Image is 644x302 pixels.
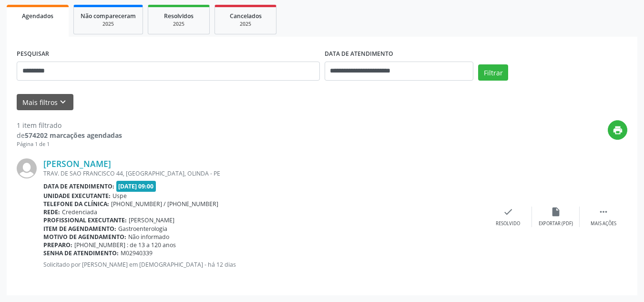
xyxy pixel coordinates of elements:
p: Solicitado por [PERSON_NAME] em [DEMOGRAPHIC_DATA] - há 12 dias [43,260,484,269]
b: Telefone da clínica: [43,200,109,208]
i: keyboard_arrow_down [58,97,68,107]
span: Não informado [128,233,169,241]
b: Rede: [43,208,60,216]
b: Data de atendimento: [43,182,114,190]
label: DATA DE ATENDIMENTO [325,47,393,62]
span: [PHONE_NUMBER] : de 13 a 120 anos [74,241,176,249]
i: insert_drive_file [551,207,561,217]
div: 2025 [81,21,136,28]
span: [PERSON_NAME] [129,216,174,224]
b: Profissional executante: [43,216,127,224]
b: Senha de atendimento: [43,249,119,257]
span: Credenciada [62,208,97,216]
i:  [598,207,609,217]
button: Mais filtroskeyboard_arrow_down [17,94,73,111]
button: print [608,120,627,140]
img: img [17,158,37,178]
div: Resolvido [496,220,520,227]
span: Uspe [112,192,127,200]
span: Cancelados [230,12,262,20]
span: M02940339 [121,249,153,257]
b: Unidade executante: [43,192,111,200]
div: Exportar (PDF) [539,220,573,227]
div: Página 1 de 1 [17,140,122,148]
span: Gastroenterologia [118,225,167,233]
div: 2025 [155,21,203,28]
label: PESQUISAR [17,47,49,62]
span: Não compareceram [81,12,136,20]
i: print [613,125,623,135]
button: Filtrar [478,64,508,81]
strong: 574202 marcações agendadas [25,131,122,140]
div: Mais ações [591,220,616,227]
b: Preparo: [43,241,72,249]
span: Resolvidos [164,12,194,20]
div: 2025 [222,21,269,28]
span: Agendados [22,12,53,20]
span: [DATE] 09:00 [116,181,156,192]
a: [PERSON_NAME] [43,158,111,169]
b: Item de agendamento: [43,225,116,233]
b: Motivo de agendamento: [43,233,126,241]
div: de [17,130,122,140]
div: TRAV. DE SAO FRANCISCO 44, [GEOGRAPHIC_DATA], OLINDA - PE [43,169,484,177]
div: 1 item filtrado [17,120,122,130]
span: [PHONE_NUMBER] / [PHONE_NUMBER] [111,200,218,208]
i: check [503,207,513,217]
